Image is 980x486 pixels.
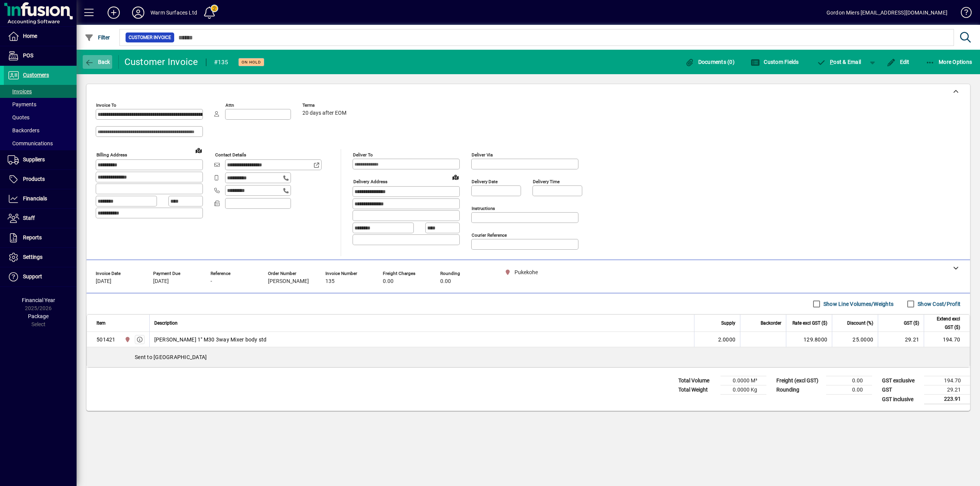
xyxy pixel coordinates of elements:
a: Support [4,267,77,286]
button: Back [83,55,112,69]
button: Add [101,6,126,20]
span: 0.00 [440,278,451,284]
span: 2.0000 [718,336,736,343]
span: Customers [23,72,49,78]
button: Filter [83,31,112,44]
span: Custom Fields [751,59,799,65]
td: 25.0000 [832,332,878,347]
td: 223.91 [924,395,970,404]
td: Total Weight [675,385,720,395]
span: Reports [23,234,42,241]
span: Communications [8,140,53,146]
mat-label: Delivery time [533,179,560,184]
div: Sent to [GEOGRAPHIC_DATA] [87,347,970,367]
button: Edit [885,55,911,69]
span: Products [23,176,45,182]
span: Backorders [8,127,39,133]
span: 20 days after EOM [302,110,346,116]
span: [DATE] [96,278,111,284]
span: Discount (%) [847,319,873,327]
span: - [211,278,212,284]
span: Edit [887,59,910,65]
div: #135 [214,56,229,68]
a: View on map [449,171,462,183]
div: 501421 [96,336,116,343]
span: Package [28,313,49,319]
span: Back [85,59,110,65]
label: Show Line Volumes/Weights [822,300,893,308]
span: Pukekohe [122,335,131,344]
mat-label: Attn [225,102,234,108]
mat-label: Delivery date [472,179,498,184]
td: GST [878,385,924,395]
div: 129.8000 [791,336,827,343]
span: Home [23,33,37,39]
span: Supply [721,319,735,327]
td: 0.0000 Kg [720,385,766,395]
button: Documents (0) [683,55,737,69]
span: Customer Invoice [129,34,171,41]
span: Filter [85,34,110,41]
div: Gordon Miers [EMAIL_ADDRESS][DOMAIN_NAME] [826,7,947,19]
span: More Options [926,59,972,65]
mat-label: Deliver To [353,152,373,158]
a: View on map [193,144,205,156]
span: Suppliers [23,156,45,163]
a: Quotes [4,111,77,124]
td: Total Volume [675,376,720,385]
a: Knowledge Base [955,2,970,26]
td: 0.00 [826,385,872,395]
span: [PERSON_NAME] [268,278,309,284]
a: Reports [4,228,77,247]
span: POS [23,52,33,59]
span: Settings [23,254,42,260]
span: Invoices [8,88,32,94]
app-page-header-button: Back [77,55,119,69]
a: Payments [4,98,77,111]
td: GST inclusive [878,395,924,404]
a: Communications [4,137,77,150]
button: Profile [126,6,150,20]
td: 194.70 [924,376,970,385]
span: Extend excl GST ($) [929,315,960,332]
span: Quotes [8,114,29,120]
span: 135 [325,278,335,284]
mat-label: Deliver via [472,152,493,158]
td: 29.21 [878,332,924,347]
span: ost & Email [817,59,861,65]
span: Financials [23,195,47,202]
span: Payments [8,101,36,107]
div: Customer Invoice [124,56,198,68]
span: Terms [302,103,348,108]
button: Custom Fields [749,55,801,69]
button: Post & Email [813,55,865,69]
mat-label: Instructions [472,206,495,211]
a: Settings [4,248,77,267]
span: On hold [242,60,261,65]
a: Financials [4,189,77,208]
div: Warm Surfaces Ltd [150,7,197,19]
td: 0.00 [826,376,872,385]
span: Financial Year [22,297,55,303]
a: POS [4,46,77,65]
a: Backorders [4,124,77,137]
label: Show Cost/Profit [916,300,960,308]
span: Documents (0) [685,59,735,65]
td: 29.21 [924,385,970,395]
span: Item [96,319,106,327]
td: GST exclusive [878,376,924,385]
a: Products [4,170,77,189]
td: 0.0000 M³ [720,376,766,385]
a: Staff [4,209,77,228]
span: P [830,59,833,65]
a: Invoices [4,85,77,98]
a: Home [4,27,77,46]
button: More Options [924,55,974,69]
span: [DATE] [153,278,169,284]
span: 0.00 [383,278,394,284]
mat-label: Courier Reference [472,232,507,238]
span: [PERSON_NAME] 1" M30 3way Mixer body std [154,336,267,343]
span: Support [23,273,42,280]
td: 194.70 [924,332,970,347]
span: Backorder [761,319,781,327]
